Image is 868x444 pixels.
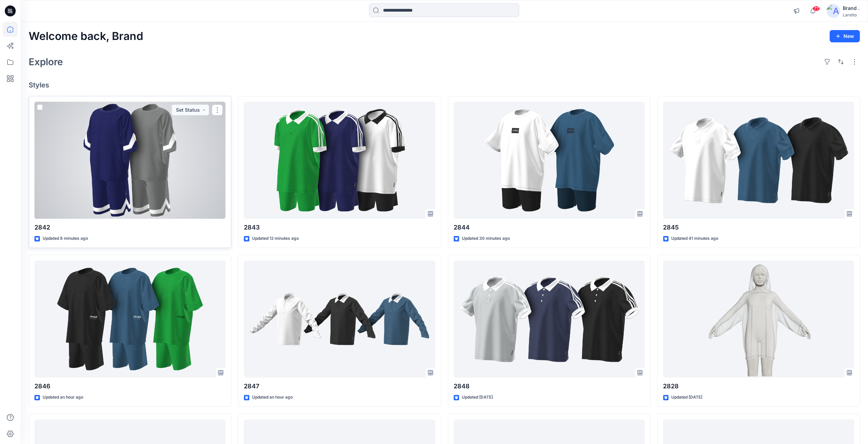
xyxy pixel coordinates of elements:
h2: Welcome back, Brand [29,30,143,43]
p: Updated an hour ago [43,394,83,401]
p: Updated an hour ago [252,394,293,401]
h2: Explore [29,56,63,67]
p: Updated [DATE] [462,394,493,401]
p: Updated 41 minutes ago [671,235,718,242]
a: 2847 [244,261,435,378]
p: 2848 [454,381,645,391]
a: 2846 [34,261,225,378]
p: 2842 [34,223,225,232]
p: 2843 [244,223,435,232]
p: 2846 [34,381,225,391]
a: 2844 [454,102,645,219]
a: 2845 [663,102,854,219]
a: 2848 [454,261,645,378]
div: Laretto [843,12,859,17]
span: 77 [812,6,820,11]
p: Updated [DATE] [671,394,702,401]
p: 2828 [663,381,854,391]
a: 2842 [34,102,225,219]
a: 2828 [663,261,854,378]
button: New [829,30,860,42]
p: 2847 [244,381,435,391]
p: 2844 [454,223,645,232]
div: Brand . [843,4,859,12]
p: Updated 8 minutes ago [43,235,88,242]
h4: Styles [29,81,860,89]
p: 2845 [663,223,854,232]
img: avatar [826,4,840,18]
p: Updated 30 minutes ago [462,235,510,242]
p: Updated 12 minutes ago [252,235,299,242]
a: 2843 [244,102,435,219]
